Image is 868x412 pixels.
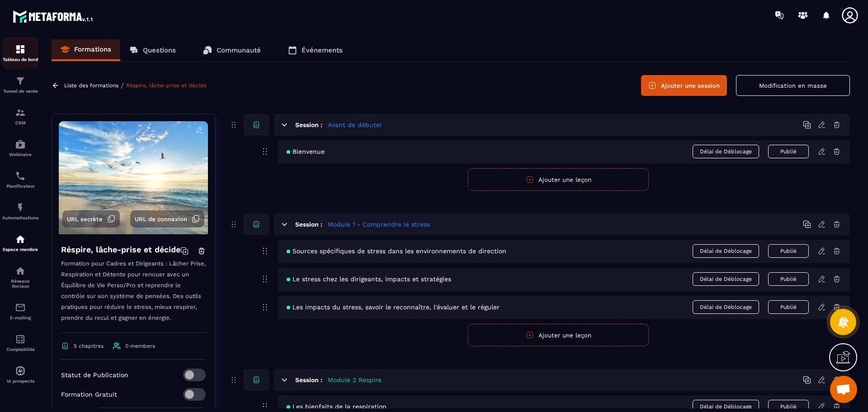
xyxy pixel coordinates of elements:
img: scheduler [15,170,26,181]
p: Tableau de bord [2,57,38,62]
img: formation [15,107,26,118]
a: schedulerschedulerPlanificateur [2,164,38,195]
p: Formations [74,45,111,53]
p: IA prospects [2,379,38,384]
img: social-network [15,265,26,276]
p: Automatisations [2,215,38,220]
a: Événements [279,39,352,61]
p: Comptabilité [2,347,38,352]
button: URL secrète [62,210,120,227]
p: Événements [302,46,343,54]
img: formation [15,44,26,55]
button: Publié [768,272,809,286]
span: URL de connexion [135,216,187,223]
img: automations [15,139,26,150]
a: formationformationTableau de bord [2,37,38,69]
button: Modification en masse [736,75,850,96]
h5: Avant de débuter [328,120,382,129]
button: Publié [768,244,809,258]
p: Réseaux Sociaux [2,279,38,289]
h5: Module 1 - Comprendre le stress [328,220,430,229]
span: Les bienfaits de la respiration [287,403,387,410]
img: automations [15,234,26,245]
p: Communauté [217,46,261,54]
a: Questions [120,39,185,61]
img: formation [15,76,26,86]
span: / [121,81,124,90]
button: Publié [768,300,809,314]
a: Ouvrir le chat [830,376,857,403]
h4: Réspire, lâche-prise et décide [61,243,180,256]
p: Questions [143,46,176,54]
a: automationsautomationsWebinaire [2,132,38,164]
h6: Session : [295,121,322,128]
button: Publié [768,145,809,158]
a: accountantaccountantComptabilité [2,327,38,359]
span: Bienvenue [287,148,325,155]
img: background [59,121,208,234]
a: automationsautomationsAutomatisations [2,195,38,227]
button: URL de connexion [130,210,204,227]
button: Ajouter une session [641,75,727,96]
span: Délai de Déblocage [693,244,759,258]
span: 5 chapitres [74,343,104,349]
a: formationformationCRM [2,100,38,132]
img: automations [15,365,26,376]
a: Communauté [194,39,270,61]
img: automations [15,202,26,213]
a: automationsautomationsEspace membre [2,227,38,259]
p: Tunnel de vente [2,89,38,94]
p: Formation pour Cadres et Dirigeants : Lâcher Prise, Respiration et Détente pour renouer avec un É... [61,258,206,333]
img: logo [13,8,94,24]
img: accountant [15,334,26,345]
button: Ajouter une leçon [468,324,649,346]
p: CRM [2,120,38,125]
p: Espace membre [2,247,38,252]
a: Liste des formations [64,82,118,89]
p: E-mailing [2,315,38,320]
p: Formation Gratuit [61,391,117,398]
p: Webinaire [2,152,38,157]
button: Ajouter une leçon [468,168,649,191]
span: Délai de Déblocage [693,145,759,158]
img: email [15,302,26,313]
span: 0 members [125,343,155,349]
h5: Module 2 Respire [328,375,382,384]
a: emailemailE-mailing [2,295,38,327]
span: Délai de Déblocage [693,272,759,286]
a: formationformationTunnel de vente [2,69,38,100]
a: Réspire, lâche-prise et décide [126,82,207,89]
a: social-networksocial-networkRéseaux Sociaux [2,259,38,295]
span: Les impacts du stress, savoir le reconnaître, l'évaluer et le réguler [287,303,500,311]
h6: Session : [295,376,322,384]
h6: Session : [295,221,322,228]
p: Statut de Publication [61,371,128,379]
span: Le stress chez les dirigeants, impacts et stratégies [287,275,451,283]
span: Délai de Déblocage [693,300,759,314]
span: Sources spécifiques de stress dans les environnements de direction [287,247,506,255]
a: Formations [52,39,120,61]
p: Planificateur [2,184,38,189]
span: URL secrète [67,216,103,223]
